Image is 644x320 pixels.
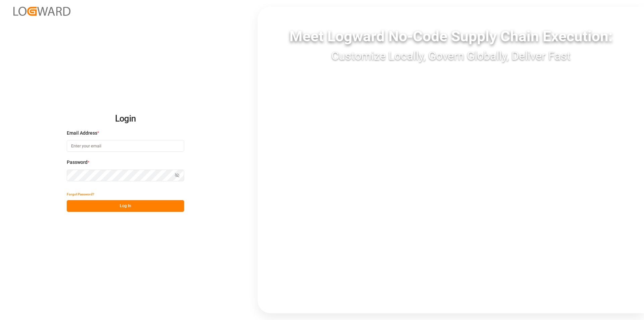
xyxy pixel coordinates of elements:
input: Enter your email [67,140,184,152]
img: Logward_new_orange.png [13,7,70,16]
span: Email Address [67,130,97,137]
button: Log In [67,200,184,212]
div: Meet Logward No-Code Supply Chain Execution: [258,25,644,47]
span: Password [67,159,88,166]
h2: Login [67,108,184,130]
button: Forgot Password? [67,188,94,200]
div: Customize Locally, Govern Globally, Deliver Fast [258,47,644,64]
